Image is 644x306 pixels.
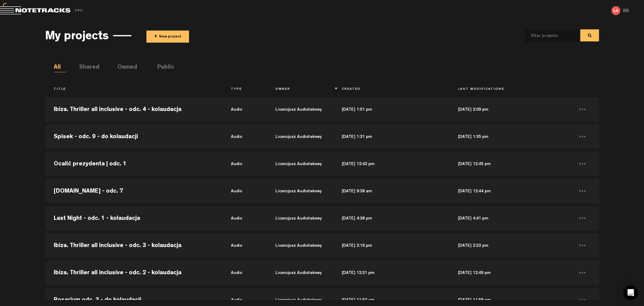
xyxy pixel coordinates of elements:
[333,177,449,205] td: [DATE] 9:38 am
[449,150,566,177] td: [DATE] 12:45 pm
[267,123,333,150] td: Licencjusz Audiotekowy
[222,177,267,205] td: audio
[611,6,620,15] img: letters
[45,123,222,150] td: Spisek - odc. 9 - do kolaudacji
[566,177,599,205] td: ...
[566,232,599,259] td: ...
[146,31,189,43] button: +New project
[333,96,449,123] td: [DATE] 1:51 pm
[449,205,566,232] td: [DATE] 4:41 pm
[566,259,599,286] td: ...
[449,96,566,123] td: [DATE] 2:09 pm
[267,232,333,259] td: Licencjusz Audiotekowy
[333,232,449,259] td: [DATE] 2:19 pm
[79,63,92,72] li: Shared
[566,96,599,123] td: ...
[45,96,222,123] td: Ibiza. Thriller all inclusive - odc. 4 - kolaudacja
[222,232,267,259] td: audio
[525,30,569,42] input: filter projects
[45,84,222,95] th: Title
[222,123,267,150] td: audio
[267,177,333,205] td: Licencjusz Audiotekowy
[117,63,130,72] li: Owned
[267,259,333,286] td: Licencjusz Audiotekowy
[45,150,222,177] td: Ocalić prezydenta | odc. 1
[333,150,449,177] td: [DATE] 12:42 pm
[333,84,449,95] th: Created
[449,232,566,259] td: [DATE] 2:23 pm
[222,205,267,232] td: audio
[45,259,222,286] td: Ibiza. Thriller all inclusive - odc. 2 - kolaudacja
[54,63,66,72] li: All
[449,259,566,286] td: [DATE] 12:49 pm
[333,259,449,286] td: [DATE] 12:31 pm
[222,96,267,123] td: audio
[154,33,157,40] span: +
[333,123,449,150] td: [DATE] 1:31 pm
[566,123,599,150] td: ...
[449,123,566,150] td: [DATE] 1:35 pm
[449,84,566,95] th: Last Modifications
[267,205,333,232] td: Licencjusz Audiotekowy
[45,205,222,232] td: Last Night - odc. 1 - kolaudacja
[222,259,267,286] td: audio
[333,205,449,232] td: [DATE] 4:38 pm
[267,150,333,177] td: Licencjusz Audiotekowy
[267,84,333,95] th: Owner
[566,205,599,232] td: ...
[566,150,599,177] td: ...
[623,285,638,300] div: Open Intercom Messenger
[45,232,222,259] td: Ibiza. Thriller all inclusive - odc. 3 - kolaudacja
[45,31,109,44] h3: My projects
[157,63,170,72] li: Public
[222,150,267,177] td: audio
[222,84,267,95] th: Type
[45,177,222,205] td: [DOMAIN_NAME] - odc. 7
[267,96,333,123] td: Licencjusz Audiotekowy
[449,177,566,205] td: [DATE] 12:44 pm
